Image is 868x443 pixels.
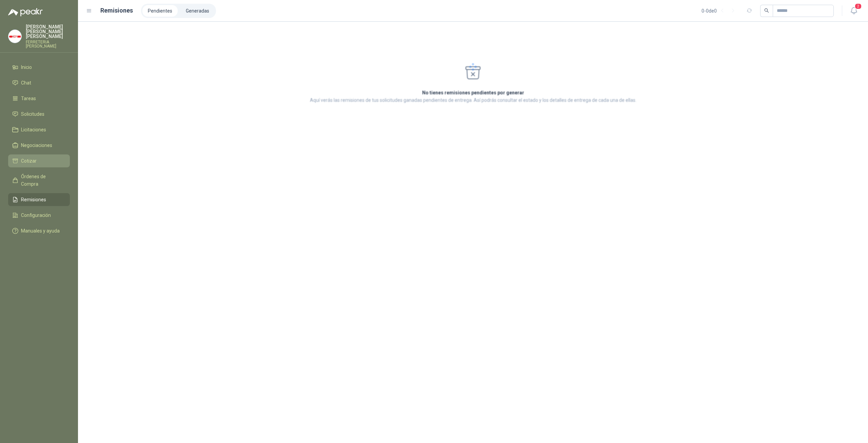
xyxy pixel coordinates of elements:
span: Remisiones [21,196,46,203]
span: search [764,8,769,13]
span: Licitaciones [21,126,46,133]
span: Órdenes de Compra [21,173,63,188]
span: Chat [21,79,31,87]
a: Licitaciones [8,123,70,136]
a: Órdenes de Compra [8,170,70,190]
span: Negociaciones [21,142,52,149]
a: Negociaciones [8,139,70,152]
span: Cotizar [21,157,37,165]
h1: Remisiones [100,6,133,15]
div: 0 - 0 de 0 [702,5,738,16]
a: Configuración [8,209,70,222]
a: Pendientes [142,5,178,17]
a: Cotizar [8,154,70,167]
p: [PERSON_NAME] [PERSON_NAME] [PERSON_NAME] [26,24,70,39]
a: Inicio [8,61,70,74]
img: Logo peakr [8,8,43,16]
button: 2 [848,5,860,17]
a: Generadas [180,5,215,17]
span: 2 [854,3,862,10]
a: Manuales y ayuda [8,224,70,237]
img: Company Logo [8,30,21,43]
p: FERRETERIA [PERSON_NAME] [26,40,70,48]
span: Inicio [21,63,32,71]
span: Tareas [21,95,36,102]
a: Remisiones [8,193,70,206]
span: Manuales y ayuda [21,227,60,235]
a: Chat [8,76,70,89]
span: Solicitudes [21,110,44,118]
a: Solicitudes [8,108,70,121]
span: Configuración [21,211,51,219]
a: Tareas [8,92,70,105]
